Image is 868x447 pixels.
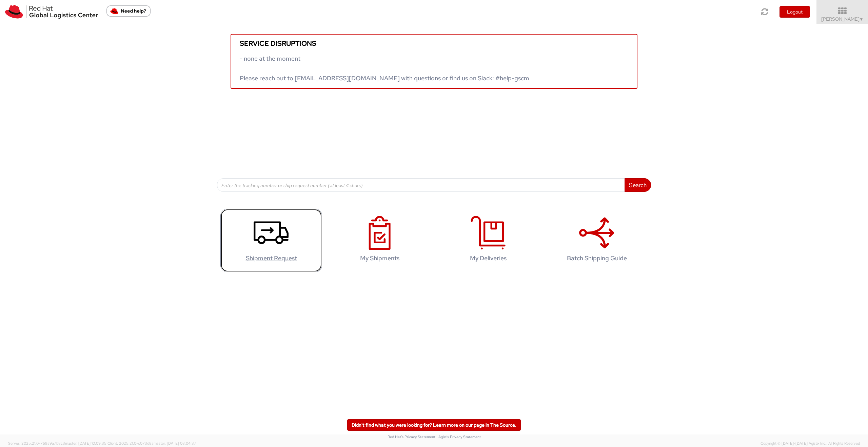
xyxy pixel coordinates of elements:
[437,209,539,272] a: My Deliveries
[625,178,651,192] button: Search
[860,17,864,22] span: ▼
[106,5,151,17] button: Need help?
[553,255,640,262] h4: Batch Shipping Guide
[228,255,315,262] h4: Shipment Request
[780,6,810,18] button: Logout
[336,255,423,262] h4: My Shipments
[240,40,628,47] h5: Service disruptions
[347,419,521,431] a: Didn't find what you were looking for? Learn more on our page in The Source.
[388,434,435,439] a: Red Hat's Privacy Statement
[8,441,106,446] span: Server: 2025.21.0-769a9a7b8c3
[436,434,481,439] a: | Agistix Privacy Statement
[329,209,431,272] a: My Shipments
[445,255,532,262] h4: My Deliveries
[107,441,196,446] span: Client: 2025.21.0-c073d8a
[220,209,322,272] a: Shipment Request
[154,441,196,446] span: master, [DATE] 08:04:37
[65,441,106,446] span: master, [DATE] 10:09:35
[240,55,529,82] span: - none at the moment Please reach out to [EMAIL_ADDRESS][DOMAIN_NAME] with questions or find us o...
[217,178,625,192] input: Enter the tracking number or ship request number (at least 4 chars)
[761,441,860,446] span: Copyright © [DATE]-[DATE] Agistix Inc., All Rights Reserved
[231,34,637,89] a: Service disruptions - none at the moment Please reach out to [EMAIL_ADDRESS][DOMAIN_NAME] with qu...
[821,16,864,22] span: [PERSON_NAME]
[5,5,98,19] img: rh-logistics-00dfa346123c4ec078e1.svg
[546,209,648,272] a: Batch Shipping Guide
